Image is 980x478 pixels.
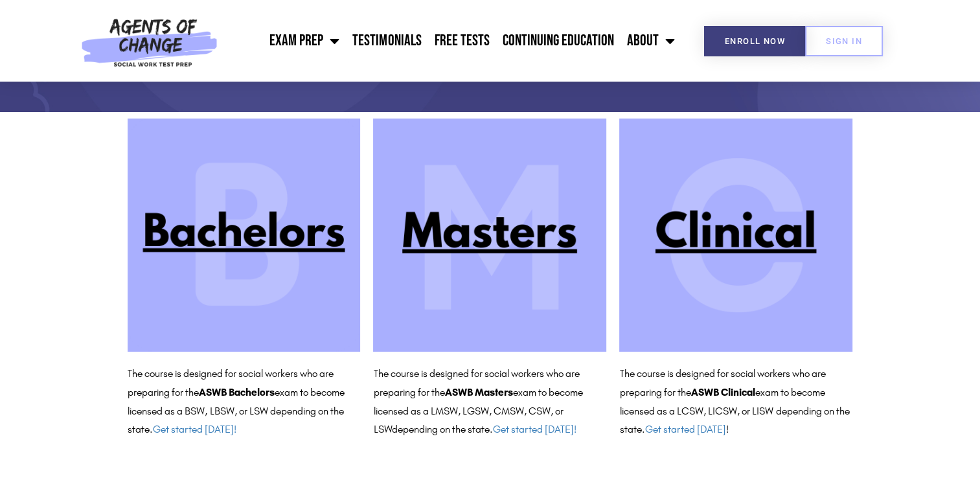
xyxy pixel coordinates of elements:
[826,37,862,45] span: SIGN IN
[224,25,681,57] nav: Menu
[725,37,785,45] span: Enroll Now
[263,25,346,57] a: Exam Prep
[444,386,512,398] b: ASWB Masters
[704,26,806,56] a: Enroll Now
[492,423,576,435] a: Get started [DATE]!
[128,365,361,439] p: The course is designed for social workers who are preparing for the exam to become licensed as a ...
[644,423,725,435] a: Get started [DATE]
[153,423,236,435] a: Get started [DATE]!
[641,423,728,435] span: . !
[690,386,755,398] b: ASWB Clinical
[199,386,275,398] b: ASWB Bachelors
[619,365,852,439] p: The course is designed for social workers who are preparing for the exam to become licensed as a ...
[391,423,576,435] span: depending on the state.
[805,26,883,56] a: SIGN IN
[496,25,620,57] a: Continuing Education
[427,25,496,57] a: Free Tests
[346,25,427,57] a: Testimonials
[620,25,681,57] a: About
[373,365,606,439] p: The course is designed for social workers who are preparing for the exam to become licensed as a ...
